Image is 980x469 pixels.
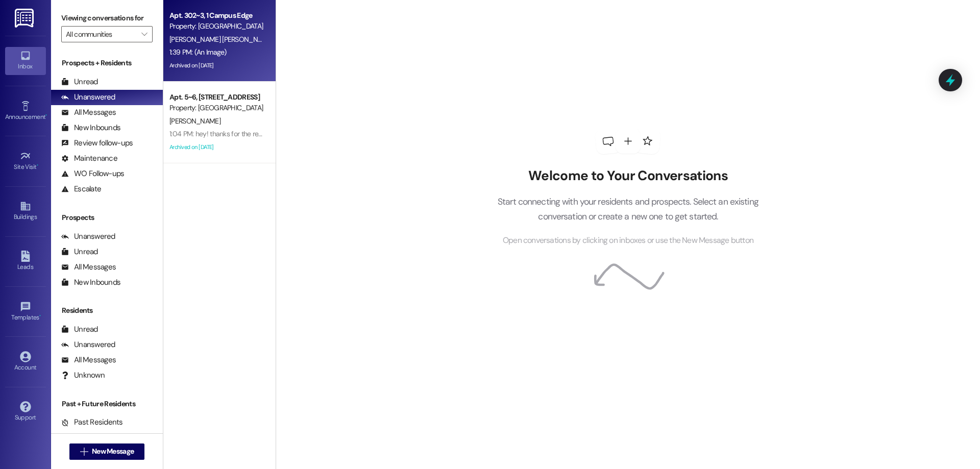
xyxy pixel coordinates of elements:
div: Unanswered [61,339,115,350]
span: [PERSON_NAME] [169,116,220,126]
div: Apt. 5~6, [STREET_ADDRESS] [169,92,264,103]
div: Unread [61,77,98,87]
div: All Messages [61,262,116,273]
input: All communities [66,26,136,42]
a: Inbox [5,47,46,75]
span: • [37,162,38,169]
img: ResiDesk Logo [15,9,36,28]
div: Unanswered [61,92,115,103]
span: New Message [92,446,134,457]
div: New Inbounds [61,277,120,288]
div: Residents [51,305,163,316]
div: Unknown [61,370,105,381]
button: New Message [69,443,145,460]
div: Unread [61,246,98,257]
span: [PERSON_NAME] [PERSON_NAME] [169,35,273,44]
div: Apt. 302~3, 1 Campus Edge [169,10,264,21]
div: All Messages [61,107,116,118]
span: Open conversations by clicking on inboxes or use the New Message button [503,234,753,247]
div: Prospects + Residents [51,58,163,68]
div: Escalate [61,184,101,194]
div: Prospects [51,212,163,223]
div: Review follow-ups [61,138,133,149]
i:  [141,30,147,38]
div: Past Residents [61,417,123,428]
div: Past + Future Residents [51,399,163,409]
div: Property: [GEOGRAPHIC_DATA] [169,103,264,113]
a: Templates • [5,298,46,326]
div: 1:39 PM: (An Image) [169,47,227,57]
div: Property: [GEOGRAPHIC_DATA] [169,21,264,32]
label: Viewing conversations for [61,10,153,26]
span: • [39,312,41,319]
h2: Welcome to Your Conversations [482,168,774,184]
div: Unread [61,324,98,335]
div: WO Follow-ups [61,168,124,179]
span: • [45,112,47,119]
div: Archived on [DATE] [168,59,265,72]
p: Start connecting with your residents and prospects. Select an existing conversation or create a n... [482,194,774,224]
a: Support [5,398,46,426]
a: Site Visit • [5,147,46,175]
div: 1:04 PM: hey! thanks for the reminder, i'll text my dad to remind him. sorry about that! [169,129,419,138]
a: Buildings [5,198,46,225]
a: Account [5,348,46,376]
i:  [80,448,88,456]
div: New Inbounds [61,122,120,133]
div: Maintenance [61,153,117,164]
div: Archived on [DATE] [168,141,265,154]
a: Leads [5,248,46,275]
div: Unanswered [61,231,115,242]
div: All Messages [61,355,116,365]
